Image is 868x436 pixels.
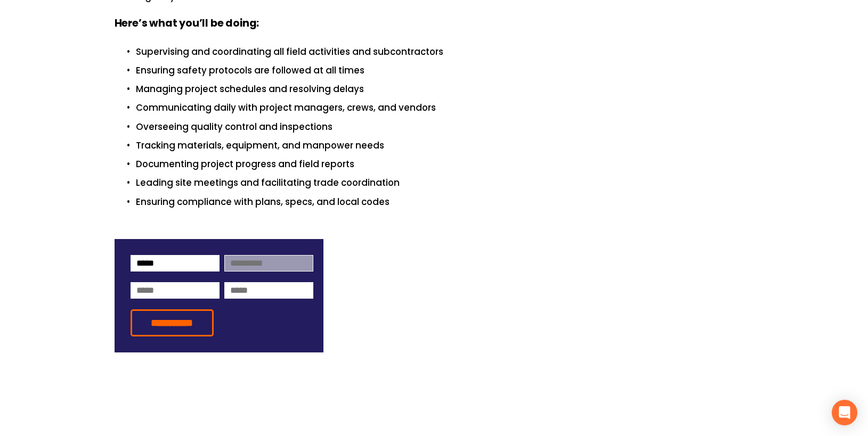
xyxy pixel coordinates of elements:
[115,15,259,33] strong: Here’s what you’ll be doing:
[136,157,754,171] p: Documenting project progress and field reports
[136,195,754,209] p: Ensuring compliance with plans, specs, and local codes
[136,138,754,153] p: Tracking materials, equipment, and manpower needs
[136,63,754,78] p: Ensuring safety protocols are followed at all times
[136,101,754,115] p: Communicating daily with project managers, crews, and vendors
[136,176,754,190] p: Leading site meetings and facilitating trade coordination
[136,45,754,59] p: Supervising and coordinating all field activities and subcontractors
[136,120,754,134] p: Overseeing quality control and inspections
[832,400,857,425] div: Open Intercom Messenger
[136,82,754,96] p: Managing project schedules and resolving delays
